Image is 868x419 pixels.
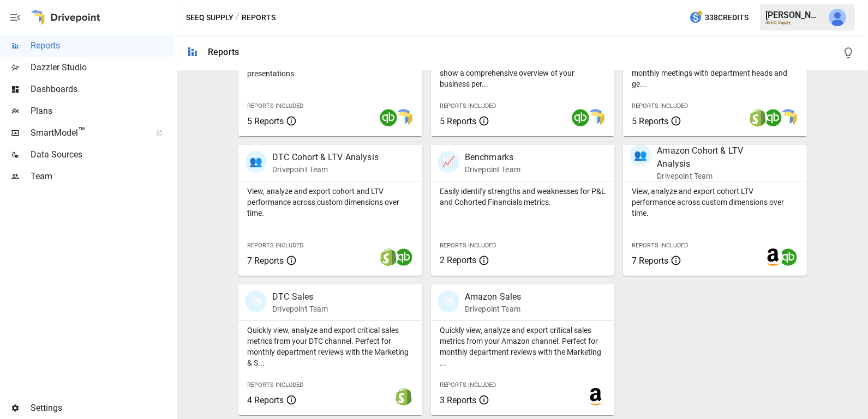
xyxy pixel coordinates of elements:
[31,170,175,183] span: Team
[440,242,496,249] span: Reports Included
[465,151,520,164] p: Benchmarks
[440,395,476,405] span: 3 Reports
[272,303,328,314] p: Drivepoint Team
[438,290,459,312] div: 🛍
[31,61,175,74] span: Dazzler Studio
[465,290,522,303] p: Amazon Sales
[31,105,175,118] span: Plans
[632,186,798,218] p: View, analyze and export cohort LTV performance across custom dimensions over time.
[247,395,284,405] span: 4 Reports
[685,8,753,28] button: 338Credits
[630,144,651,166] div: 👥
[440,116,476,126] span: 5 Reports
[395,248,412,266] img: quickbooks
[780,109,797,126] img: smart model
[822,2,853,33] button: Julie Wilton
[247,242,303,249] span: Reports Included
[657,171,771,181] p: Drivepoint Team
[31,402,175,415] span: Settings
[245,290,267,312] div: 🛍
[749,109,767,126] img: shopify
[440,102,496,110] span: Reports Included
[236,11,240,25] div: /
[208,47,239,57] div: Reports
[440,381,496,388] span: Reports Included
[587,388,604,405] img: amazon
[465,303,522,314] p: Drivepoint Team
[31,39,175,52] span: Reports
[440,186,606,208] p: Easily identify strengths and weaknesses for P&L and Cohorted Financials metrics.
[632,256,668,266] span: 7 Reports
[764,109,782,126] img: quickbooks
[272,151,379,164] p: DTC Cohort & LTV Analysis
[572,109,589,126] img: quickbooks
[272,164,379,175] p: Drivepoint Team
[186,11,234,25] button: SEEQ Supply
[632,102,688,110] span: Reports Included
[247,186,414,218] p: View, analyze and export cohort and LTV performance across custom dimensions over time.
[765,20,822,25] div: SEEQ Supply
[78,125,86,138] span: ™
[380,248,397,266] img: shopify
[829,9,846,26] img: Julie Wilton
[440,325,606,368] p: Quickly view, analyze and export critical sales metrics from your Amazon channel. Perfect for mon...
[245,151,267,173] div: 👥
[380,109,397,126] img: quickbooks
[587,109,604,126] img: smart model
[31,83,175,96] span: Dashboards
[31,126,144,139] span: SmartModel
[247,381,303,388] span: Reports Included
[764,248,782,266] img: amazon
[272,290,328,303] p: DTC Sales
[247,102,303,110] span: Reports Included
[247,256,284,266] span: 7 Reports
[632,116,668,126] span: 5 Reports
[247,116,284,126] span: 5 Reports
[31,148,175,161] span: Data Sources
[705,11,749,25] span: 338 Credits
[395,388,412,405] img: shopify
[440,255,476,265] span: 2 Reports
[395,109,412,126] img: smart model
[247,325,414,368] p: Quickly view, analyze and export critical sales metrics from your DTC channel. Perfect for monthl...
[438,151,459,173] div: 📈
[465,164,520,175] p: Drivepoint Team
[780,248,797,266] img: quickbooks
[765,10,822,20] div: [PERSON_NAME]
[657,144,771,171] p: Amazon Cohort & LTV Analysis
[632,242,688,249] span: Reports Included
